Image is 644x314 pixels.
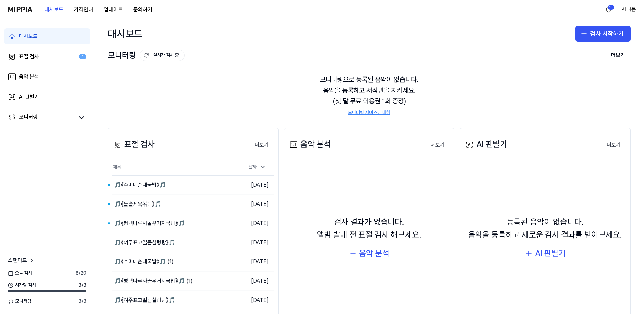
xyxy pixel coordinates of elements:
a: 표절 검사1 [4,49,90,65]
a: 스탠다드 [8,256,35,264]
div: 날짜 [246,162,269,172]
div: 🎵《수미네순대국밥》🎵 (1) [114,258,174,266]
div: 🎵《여주표고얼큰설렁탕》🎵 [114,296,175,304]
button: 업데이트 [98,3,128,17]
th: 제목 [112,159,234,176]
div: 🎵《여주표고얼큰설렁탕》🎵 [114,239,175,247]
button: 검사 시작하기 [575,26,631,42]
td: [DATE] [234,252,274,272]
button: 대시보드 [39,3,69,17]
td: [DATE] [234,291,274,310]
td: [DATE] [234,233,274,252]
span: 오늘 검사 [8,270,32,277]
a: 모니터링 서비스에 대해 [348,109,390,116]
button: 알림15 [603,4,614,15]
div: 🎵《평택나루사골우거지국밥》🎵 [114,219,185,227]
a: AI 판별기 [4,89,90,105]
div: 음악 분석 [359,247,389,260]
a: 음악 분석 [4,69,90,85]
button: 문의하기 [128,3,158,17]
a: 업데이트 [98,0,128,19]
td: [DATE] [234,176,274,195]
span: 모니터링 [8,298,31,305]
div: 모니터링 [108,49,185,62]
span: 3 / 3 [78,298,86,305]
img: logo [8,7,32,12]
div: 🎵《수미네순대국밥》🎵 [114,181,166,189]
button: 실시간 검사 중 [140,50,185,61]
button: 더보기 [601,138,626,152]
td: [DATE] [234,195,274,214]
div: 15 [608,5,614,10]
button: 더보기 [425,138,450,152]
div: AI 판별기 [19,93,39,101]
div: 등록된 음악이 없습니다. 음악을 등록하고 새로운 검사 결과를 받아보세요. [468,216,622,242]
span: 3 / 3 [78,282,86,289]
span: 시간당 검사 [8,282,36,289]
div: 대시보드 [19,32,38,40]
td: [DATE] [234,214,274,233]
div: 🎵《돌솥제육볶음》🎵 [114,200,161,208]
div: 음악 분석 [288,138,331,151]
a: 더보기 [249,137,274,152]
span: 8 / 20 [76,270,86,277]
a: 대시보드 [4,28,90,44]
div: 검사 결과가 없습니다. 앨범 발매 전 표절 검사 해보세요. [317,216,421,242]
td: [DATE] [234,272,274,291]
span: 스탠다드 [8,256,27,264]
img: 알림 [604,5,612,13]
button: 음악 분석 [349,247,389,260]
div: 표절 검사 [19,53,39,61]
button: 더보기 [606,49,631,62]
div: AI 판별기 [535,247,566,260]
div: 대시보드 [108,26,143,42]
a: 더보기 [425,137,450,152]
div: 표절 검사 [112,138,155,151]
div: 음악 분석 [19,73,39,81]
button: 시나몬 [622,5,636,13]
a: 더보기 [601,137,626,152]
button: 더보기 [249,138,274,152]
div: 모니터링으로 등록된 음악이 없습니다. 음악을 등록하고 저작권을 지키세요. (첫 달 무료 이용권 1회 증정) [108,66,631,124]
button: 가격안내 [69,3,98,17]
div: AI 판별기 [464,138,507,151]
a: 모니터링 [8,113,74,122]
div: 1 [79,54,86,60]
div: 모니터링 [19,113,38,122]
div: 🎵《평택나루사골우거지국밥》🎵 (1) [114,277,193,285]
button: AI 판별기 [525,247,566,260]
